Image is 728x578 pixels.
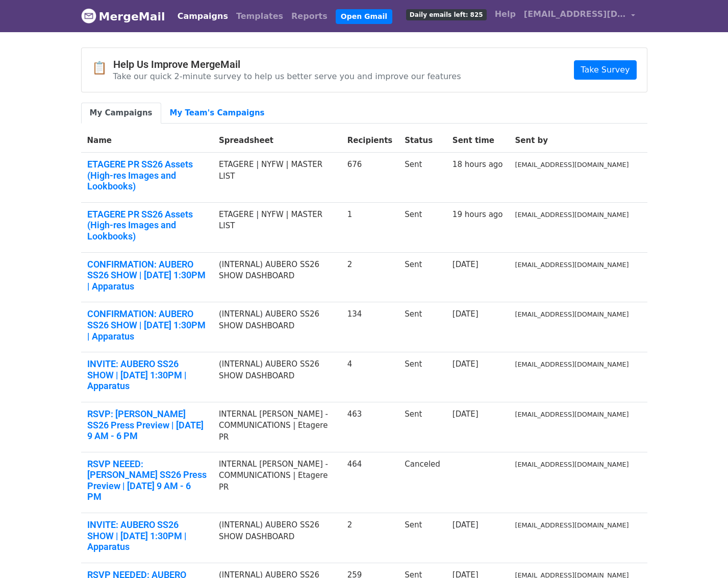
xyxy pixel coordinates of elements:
[87,459,207,502] a: RSVP NEEED: [PERSON_NAME] SS26 Press Preview | [DATE] 9 AM - 6 PM
[453,520,479,529] a: [DATE]
[161,103,273,124] a: My Team's Campaigns
[341,402,399,452] td: 463
[92,61,113,76] span: 📋
[515,411,629,418] small: [EMAIL_ADDRESS][DOMAIN_NAME]
[81,129,213,153] th: Name
[515,211,629,219] small: [EMAIL_ADDRESS][DOMAIN_NAME]
[87,259,207,292] a: CONFIRMATION: AUBERO SS26 SHOW | [DATE] 1:30PM | Apparatus
[341,452,399,513] td: 464
[81,6,165,27] a: MergeMail
[453,309,479,319] a: [DATE]
[341,129,399,153] th: Recipients
[213,252,341,302] td: (INTERNAL) AUBERO SS26 SHOW DASHBOARD
[398,129,446,153] th: Status
[213,452,341,513] td: INTERNAL [PERSON_NAME] - COMMUNICATIONS | Etagere PR
[453,410,479,419] a: [DATE]
[87,159,207,192] a: ETAGERE PR SS26 Assets (High-res Images and Lookbooks)
[453,260,479,269] a: [DATE]
[81,103,161,124] a: My Campaigns
[398,153,446,203] td: Sent
[87,519,207,552] a: INVITE: AUBERO SS26 SHOW | [DATE] 1:30PM | Apparatus
[81,8,96,23] img: MergeMail logo
[406,9,487,20] span: Daily emails left: 825
[213,202,341,252] td: ETAGERE | NYFW | MASTER LIST
[398,402,446,452] td: Sent
[341,202,399,252] td: 1
[520,4,639,28] a: [EMAIL_ADDRESS][DOMAIN_NAME]
[113,58,461,70] h4: Help Us Improve MergeMail
[515,161,629,168] small: [EMAIL_ADDRESS][DOMAIN_NAME]
[515,360,629,368] small: [EMAIL_ADDRESS][DOMAIN_NAME]
[398,202,446,252] td: Sent
[341,352,399,402] td: 4
[87,358,207,392] a: INVITE: AUBERO SS26 SHOW | [DATE] 1:30PM | Apparatus
[213,402,341,452] td: INTERNAL [PERSON_NAME] - COMMUNICATIONS | Etagere PR
[446,129,509,153] th: Sent time
[524,8,626,20] span: [EMAIL_ADDRESS][DOMAIN_NAME]
[213,129,341,153] th: Spreadsheet
[398,302,446,352] td: Sent
[515,261,629,269] small: [EMAIL_ADDRESS][DOMAIN_NAME]
[398,252,446,302] td: Sent
[453,359,479,369] a: [DATE]
[341,302,399,352] td: 134
[213,153,341,203] td: ETAGERE | NYFW | MASTER LIST
[574,60,636,80] a: Take Survey
[336,9,392,24] a: Open Gmail
[453,210,503,219] a: 19 hours ago
[453,160,503,169] a: 18 hours ago
[398,352,446,402] td: Sent
[213,352,341,402] td: (INTERNAL) AUBERO SS26 SHOW DASHBOARD
[509,129,635,153] th: Sent by
[491,4,520,25] a: Help
[87,209,207,242] a: ETAGERE PR SS26 Assets (High-res Images and Lookbooks)
[341,153,399,203] td: 676
[341,513,399,563] td: 2
[341,252,399,302] td: 2
[232,6,287,27] a: Templates
[287,6,332,27] a: Reports
[113,71,461,82] p: Take our quick 2-minute survey to help us better serve you and improve our features
[402,4,491,25] a: Daily emails left: 825
[213,302,341,352] td: (INTERNAL) AUBERO SS26 SHOW DASHBOARD
[398,513,446,563] td: Sent
[87,408,207,442] a: RSVP: [PERSON_NAME] SS26 Press Preview | [DATE] 9 AM - 6 PM
[515,461,629,468] small: [EMAIL_ADDRESS][DOMAIN_NAME]
[398,452,446,513] td: Canceled
[87,308,207,342] a: CONFIRMATION: AUBERO SS26 SHOW | [DATE] 1:30PM | Apparatus
[173,6,232,27] a: Campaigns
[515,521,629,529] small: [EMAIL_ADDRESS][DOMAIN_NAME]
[515,310,629,318] small: [EMAIL_ADDRESS][DOMAIN_NAME]
[213,513,341,563] td: (INTERNAL) AUBERO SS26 SHOW DASHBOARD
